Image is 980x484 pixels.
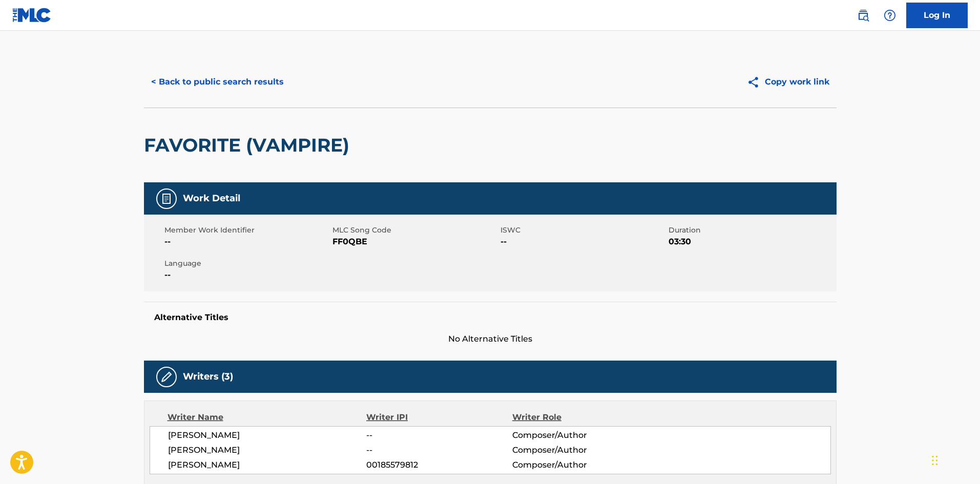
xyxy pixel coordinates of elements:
[669,225,834,236] span: Duration
[512,411,645,424] div: Writer Role
[366,444,512,456] span: --
[144,333,837,345] span: No Alternative Titles
[183,193,240,204] h5: Work Detail
[144,69,291,95] button: < Back to public search results
[332,236,498,248] span: FF0QBE
[512,459,645,471] span: Composer/Author
[501,225,666,236] span: ISWC
[884,9,896,22] img: help
[144,134,355,157] h2: FAVORITE (VAMPIRE)
[501,236,666,248] span: --
[160,371,173,383] img: Writers
[366,429,512,441] span: --
[164,236,330,248] span: --
[366,411,512,424] div: Writer IPI
[168,459,367,471] span: [PERSON_NAME]
[747,76,765,89] img: Copy work link
[164,225,330,236] span: Member Work Identifier
[932,445,938,476] div: Drag
[366,459,512,471] span: 00185579812
[929,435,980,484] iframe: Chat Widget
[12,8,52,23] img: MLC Logo
[168,411,367,424] div: Writer Name
[154,312,826,323] h5: Alternative Titles
[164,269,330,281] span: --
[168,429,367,441] span: [PERSON_NAME]
[906,3,968,28] a: Log In
[168,444,367,456] span: [PERSON_NAME]
[332,225,498,236] span: MLC Song Code
[164,258,330,269] span: Language
[512,444,645,456] span: Composer/Author
[160,193,173,205] img: Work Detail
[669,236,834,248] span: 03:30
[880,5,900,26] div: Help
[853,5,873,26] a: Public Search
[857,9,869,22] img: search
[740,69,837,95] button: Copy work link
[183,371,233,383] h5: Writers (3)
[512,429,645,441] span: Composer/Author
